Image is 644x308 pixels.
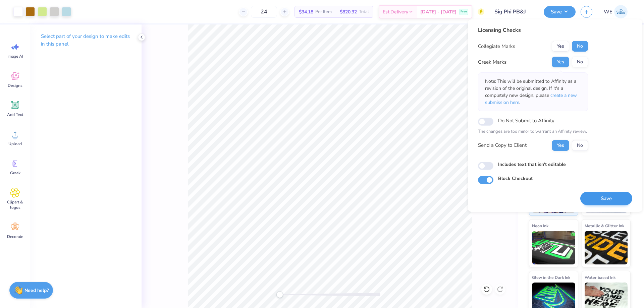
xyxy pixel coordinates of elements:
span: Est. Delivery [383,8,408,15]
span: Neon Ink [532,222,548,229]
p: The changes are too minor to warrant an Affinity review. [478,128,588,135]
div: Licensing Checks [478,26,588,34]
p: Select part of your design to make edits in this panel [41,33,131,48]
button: No [572,41,588,52]
div: Greek Marks [478,58,506,66]
p: Note: This will be submitted to Affinity as a revision of the original design. If it's a complete... [485,78,581,106]
span: Greek [10,170,20,176]
span: Add Text [7,112,23,117]
label: Block Checkout [498,175,533,182]
span: Metallic & Glitter Ink [585,222,624,229]
button: Save [580,192,632,205]
button: Yes [552,57,569,67]
span: Image AI [7,54,23,59]
button: No [572,140,588,151]
button: Yes [552,41,569,52]
span: WE [604,8,612,16]
span: Free [461,9,467,14]
div: Collegiate Marks [478,43,515,50]
div: Accessibility label [276,291,283,298]
span: Upload [8,141,22,146]
span: $820.32 [340,8,357,15]
span: Water based Ink [585,274,615,281]
span: Total [359,8,369,15]
span: Glow in the Dark Ink [532,274,570,281]
input: Untitled Design [489,5,539,18]
label: Includes text that isn't editable [498,161,566,168]
span: $34.18 [299,8,313,15]
span: Per Item [315,8,332,15]
button: Yes [552,140,569,151]
img: Neon Ink [532,231,575,264]
span: [DATE] - [DATE] [420,8,457,15]
input: – – [251,6,277,18]
img: Metallic & Glitter Ink [585,231,628,264]
span: Clipart & logos [4,199,26,210]
span: Decorate [7,234,23,239]
img: Werrine Empeynado [614,5,628,18]
strong: Need help? [24,287,49,294]
a: WE [601,5,631,18]
span: Designs [8,83,22,88]
button: Save [544,6,576,18]
div: Send a Copy to Client [478,141,527,149]
label: Do Not Submit to Affinity [498,116,554,125]
button: No [572,57,588,67]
